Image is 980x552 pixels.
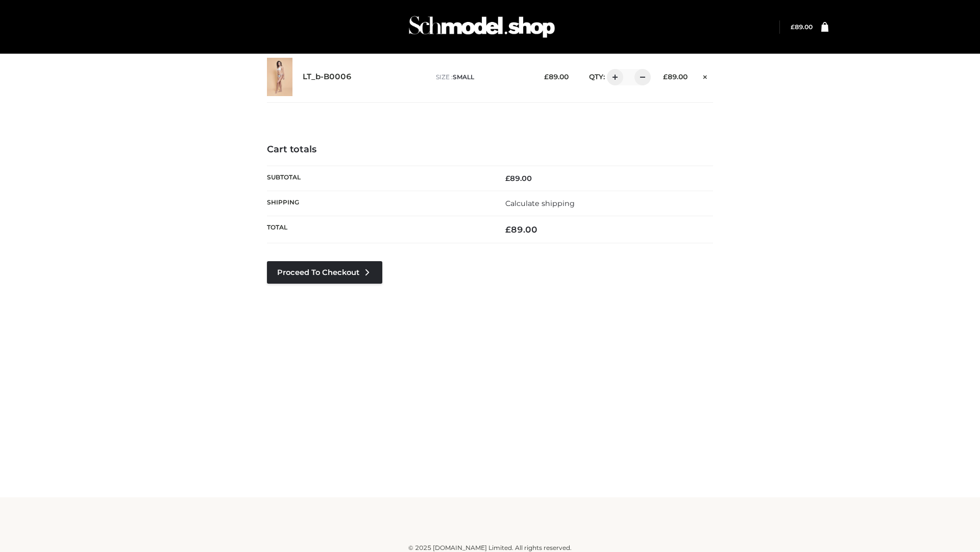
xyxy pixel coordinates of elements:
p: size : [436,73,528,82]
bdi: 89.00 [544,73,569,81]
bdi: 89.00 [663,73,688,81]
a: Remove this item [698,69,713,82]
h4: Cart totals [267,144,713,155]
th: Subtotal [267,166,490,191]
a: LT_b-B0006 [303,72,352,82]
th: Shipping [267,191,490,216]
span: £ [505,174,510,183]
bdi: 89.00 [791,23,813,31]
span: SMALL [453,73,474,81]
th: Total [267,216,490,243]
span: £ [505,224,511,235]
bdi: 89.00 [505,224,537,235]
div: QTY: [579,69,647,85]
a: Calculate shipping [505,199,575,208]
bdi: 89.00 [505,174,532,183]
span: £ [791,23,795,31]
a: Proceed to Checkout [267,261,382,284]
span: £ [544,73,549,81]
span: £ [663,73,668,81]
img: Schmodel Admin 964 [405,7,558,47]
a: £89.00 [791,23,813,31]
